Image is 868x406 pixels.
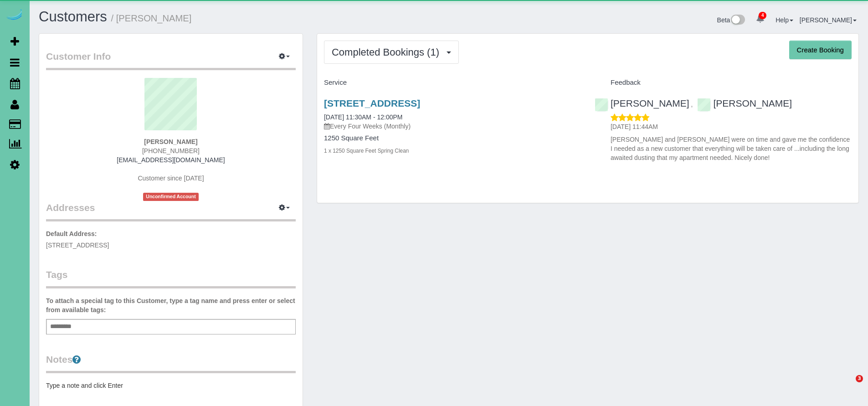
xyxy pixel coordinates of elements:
legend: Tags [46,268,296,288]
p: [DATE] 11:44AM [611,122,852,131]
img: New interface [730,15,745,26]
h4: Service [324,79,581,87]
h4: Feedback [595,79,852,87]
small: 1 x 1250 Square Feet Spring Clean [324,148,409,154]
span: [PHONE_NUMBER] [142,147,200,154]
a: [DATE] 11:30AM - 12:00PM [324,113,402,121]
span: Customer since [DATE] [138,175,204,182]
span: 4 [759,12,766,19]
legend: Customer Info [46,50,296,70]
span: [STREET_ADDRESS] [46,242,109,249]
small: / [PERSON_NAME] [111,13,192,23]
a: [PERSON_NAME] [595,98,689,108]
a: Beta [717,16,745,24]
button: Create Booking [789,41,852,60]
span: 3 [856,375,863,382]
strong: [PERSON_NAME] [144,138,197,145]
a: Customers [39,9,107,25]
a: [STREET_ADDRESS] [324,98,420,108]
img: Automaid Logo [5,9,24,22]
span: Unconfirmed Account [143,193,199,200]
legend: Notes [46,353,296,373]
a: [PERSON_NAME] [697,98,792,108]
a: [PERSON_NAME] [800,16,857,24]
a: 4 [751,9,769,29]
p: [PERSON_NAME] and [PERSON_NAME] were on time and gave me the confidence I needed as a new custome... [611,135,852,162]
pre: Type a note and click Enter [46,381,296,390]
span: , [691,101,693,108]
label: To attach a special tag to this Customer, type a tag name and press enter or select from availabl... [46,296,296,314]
span: Completed Bookings (1) [332,46,444,58]
iframe: Intercom live chat [837,375,859,397]
label: Default Address: [46,229,97,238]
a: [EMAIL_ADDRESS][DOMAIN_NAME] [117,156,225,164]
a: Help [776,16,793,24]
h4: 1250 Square Feet [324,134,581,142]
p: Every Four Weeks (Monthly) [324,122,581,131]
button: Completed Bookings (1) [324,41,459,64]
